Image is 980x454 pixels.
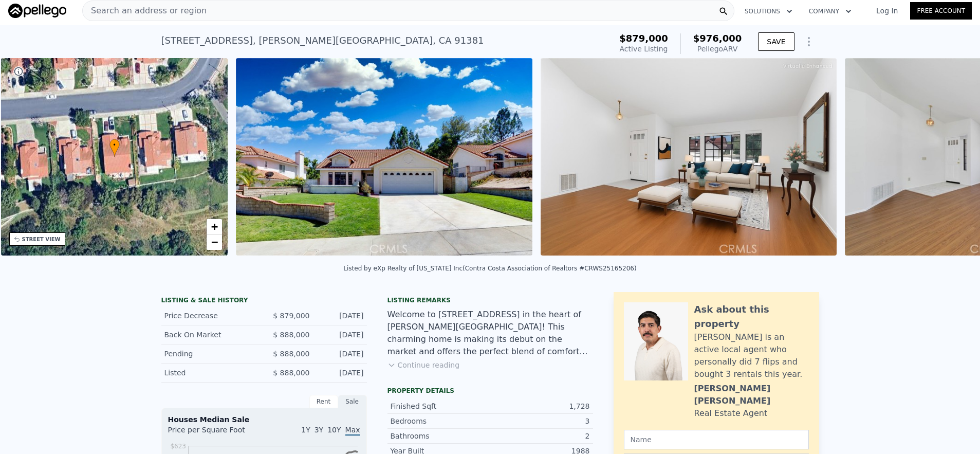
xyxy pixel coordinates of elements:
[736,2,801,21] button: Solutions
[758,32,794,51] button: SAVE
[273,369,309,377] span: $ 888,000
[211,235,218,248] span: −
[490,416,590,426] div: 3
[109,139,120,157] div: •
[801,2,860,21] button: Company
[387,360,460,370] button: Continue reading
[619,33,668,44] span: $879,000
[318,330,364,340] div: [DATE]
[236,58,532,256] img: Sale: 167401806 Parcel: 53424263
[391,431,490,441] div: Bathrooms
[318,349,364,359] div: [DATE]
[327,426,341,434] span: 10Y
[694,302,809,331] div: Ask about this property
[864,6,910,16] a: Log In
[387,308,593,358] div: Welcome to [STREET_ADDRESS] in the heart of [PERSON_NAME][GEOGRAPHIC_DATA]! This charming home is...
[910,2,972,20] a: Free Account
[693,44,742,54] div: Pellego ARV
[207,219,222,234] a: Zoom in
[83,5,207,17] span: Search an address or region
[309,395,338,408] div: Rent
[490,401,590,411] div: 1,728
[391,416,490,426] div: Bedrooms
[273,312,309,320] span: $ 879,000
[490,431,590,441] div: 2
[620,45,668,53] span: Active Listing
[161,296,367,306] div: LISTING & SALE HISTORY
[161,33,484,48] div: [STREET_ADDRESS] , [PERSON_NAME][GEOGRAPHIC_DATA] , CA 91381
[343,265,636,272] div: Listed by eXp Realty of [US_STATE] Inc (Contra Costa Association of Realtors #CRWS25165206)
[391,401,490,411] div: Finished Sqft
[164,349,256,359] div: Pending
[273,350,309,358] span: $ 888,000
[624,430,809,449] input: Name
[22,235,61,243] div: STREET VIEW
[693,33,742,44] span: $976,000
[8,4,66,18] img: Pellego
[168,425,264,441] div: Price per Square Foot
[694,331,809,380] div: [PERSON_NAME] is an active local agent who personally did 7 flips and bought 3 rentals this year.
[164,368,256,378] div: Listed
[387,296,593,304] div: Listing remarks
[164,330,256,340] div: Back On Market
[211,220,218,233] span: +
[541,58,837,256] img: Sale: 167401806 Parcel: 53424263
[207,234,222,250] a: Zoom out
[345,426,360,436] span: Max
[338,395,367,408] div: Sale
[694,407,768,420] div: Real Estate Agent
[273,331,309,339] span: $ 888,000
[318,311,364,321] div: [DATE]
[694,383,809,407] div: [PERSON_NAME] [PERSON_NAME]
[318,368,364,378] div: [DATE]
[799,31,819,52] button: Show Options
[170,443,186,450] tspan: $623
[315,426,323,434] span: 3Y
[301,426,310,434] span: 1Y
[168,414,360,425] div: Houses Median Sale
[109,140,120,150] span: •
[164,311,256,321] div: Price Decrease
[387,387,593,395] div: Property details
